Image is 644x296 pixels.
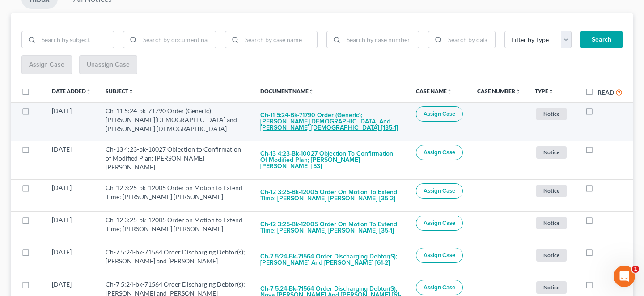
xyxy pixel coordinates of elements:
[45,211,98,244] td: [DATE]
[535,216,571,230] a: Notice
[416,88,452,94] a: Case Nameunfold_more
[38,31,114,48] input: Search by subject
[260,216,402,240] button: Ch-12 3:25-bk-12005 Order on Motion to Extend Time; [PERSON_NAME] [PERSON_NAME] [35-1]
[424,220,455,227] span: Assign Case
[52,88,91,94] a: Date Addedunfold_more
[535,88,554,94] a: Typeunfold_more
[536,217,567,229] span: Notice
[548,89,554,94] i: unfold_more
[536,185,567,197] span: Notice
[45,244,98,276] td: [DATE]
[45,102,98,141] td: [DATE]
[416,183,463,199] button: Assign Case
[309,89,314,94] i: unfold_more
[424,284,455,291] span: Assign Case
[45,179,98,211] td: [DATE]
[260,106,402,137] button: Ch-11 5:24-bk-71790 Order (Generic); [PERSON_NAME][DEMOGRAPHIC_DATA] and [PERSON_NAME] [DEMOGRAPH...
[445,31,495,48] input: Search by date
[424,252,455,259] span: Assign Case
[260,145,402,175] button: Ch-13 4:23-bk-10027 Objection to Confirmation of Modified Plan; [PERSON_NAME] [PERSON_NAME] [53]
[416,216,463,231] button: Assign Case
[632,266,639,273] span: 1
[140,31,215,48] input: Search by document name
[242,31,317,48] input: Search by case name
[45,141,98,179] td: [DATE]
[535,183,571,198] a: Notice
[98,102,253,141] td: Ch-11 5:24-bk-71790 Order (Generic); [PERSON_NAME][DEMOGRAPHIC_DATA] and [PERSON_NAME] [DEMOGRAPH...
[597,88,614,97] label: Read
[580,31,623,49] button: Search
[343,31,419,48] input: Search by case number
[416,248,463,263] button: Assign Case
[477,88,521,94] a: Case Numberunfold_more
[98,244,253,276] td: Ch-7 5:24-bk-71564 Order Discharging Debtor(s); [PERSON_NAME] and [PERSON_NAME]
[424,110,455,118] span: Assign Case
[416,280,463,295] button: Assign Case
[98,141,253,179] td: Ch-13 4:23-bk-10027 Objection to Confirmation of Modified Plan; [PERSON_NAME] [PERSON_NAME]
[98,179,253,211] td: Ch-12 3:25-bk-12005 Order on Motion to Extend Time; [PERSON_NAME] [PERSON_NAME]
[416,145,463,160] button: Assign Case
[416,106,463,122] button: Assign Case
[260,88,314,94] a: Document Nameunfold_more
[536,281,567,293] span: Notice
[536,108,567,120] span: Notice
[535,106,571,121] a: Notice
[128,89,134,94] i: unfold_more
[424,149,455,156] span: Assign Case
[106,88,134,94] a: Subjectunfold_more
[535,280,571,295] a: Notice
[260,248,402,272] button: Ch-7 5:24-bk-71564 Order Discharging Debtor(s); [PERSON_NAME] and [PERSON_NAME] [61-2]
[536,146,567,158] span: Notice
[447,89,452,94] i: unfold_more
[535,248,571,262] a: Notice
[536,249,567,261] span: Notice
[86,89,91,94] i: unfold_more
[614,266,635,287] iframe: Intercom live chat
[260,183,402,207] button: Ch-12 3:25-bk-12005 Order on Motion to Extend Time; [PERSON_NAME] [PERSON_NAME] [35-2]
[98,211,253,244] td: Ch-12 3:25-bk-12005 Order on Motion to Extend Time; [PERSON_NAME] [PERSON_NAME]
[535,145,571,160] a: Notice
[424,187,455,195] span: Assign Case
[515,89,521,94] i: unfold_more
